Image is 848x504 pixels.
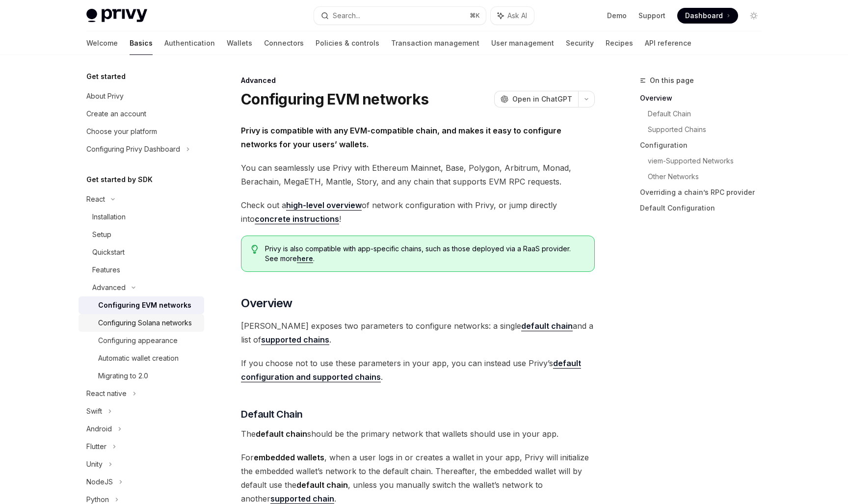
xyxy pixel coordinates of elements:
a: Automatic wallet creation [79,349,204,367]
a: Policies & controls [316,31,379,55]
a: Setup [79,226,204,243]
a: About Privy [79,87,204,105]
div: Create an account [86,108,146,120]
strong: supported chain [270,494,334,504]
a: Welcome [86,31,118,55]
div: Migrating to 2.0 [98,370,148,382]
a: default chain [521,321,573,331]
a: Overriding a chain’s RPC provider [640,185,769,200]
a: Recipes [606,31,633,55]
a: Wallets [227,31,252,55]
a: Default Configuration [640,200,769,216]
span: Check out a of network configuration with Privy, or jump directly into ! [241,198,595,226]
a: Support [638,11,665,21]
a: Security [566,31,594,55]
div: React [86,193,105,205]
span: ⌘ K [470,12,480,20]
span: On this page [650,75,694,86]
a: viem-Supported Networks [648,153,769,169]
button: Ask AI [491,7,534,25]
a: Choose your platform [79,123,204,140]
a: Migrating to 2.0 [79,367,204,385]
div: About Privy [86,90,124,102]
span: Privy is also compatible with app-specific chains, such as those deployed via a RaaS provider. Se... [265,244,584,264]
button: Open in ChatGPT [494,91,578,107]
div: Advanced [92,282,126,293]
a: Features [79,261,204,279]
a: Demo [607,11,627,21]
a: Authentication [164,31,215,55]
h5: Get started by SDK [86,174,153,186]
a: concrete instructions [255,214,339,224]
span: You can seamlessly use Privy with Ethereum Mainnet, Base, Polygon, Arbitrum, Monad, Berachain, Me... [241,161,595,188]
div: React native [86,388,127,399]
a: Configuring Solana networks [79,314,204,332]
span: Default Chain [241,407,303,421]
span: The should be the primary network that wallets should use in your app. [241,427,595,441]
div: Configuring Privy Dashboard [86,143,180,155]
a: Default Chain [648,106,769,122]
div: Features [92,264,120,276]
div: Advanced [241,76,595,85]
a: Dashboard [677,8,738,24]
a: Connectors [264,31,304,55]
div: Configuring appearance [98,335,178,346]
div: Choose your platform [86,126,157,137]
div: Installation [92,211,126,223]
a: Configuring EVM networks [79,296,204,314]
strong: Privy is compatible with any EVM-compatible chain, and makes it easy to configure networks for yo... [241,126,561,149]
strong: embedded wallets [254,452,324,462]
a: Transaction management [391,31,479,55]
span: Overview [241,295,292,311]
div: Swift [86,405,102,417]
strong: supported chains [261,335,329,345]
div: Configuring Solana networks [98,317,192,329]
div: Setup [92,229,111,240]
a: supported chain [270,494,334,504]
a: Supported Chains [648,122,769,137]
strong: default chain [296,480,348,490]
span: Ask AI [507,11,527,21]
a: Basics [130,31,153,55]
a: Overview [640,90,769,106]
button: Search...⌘K [314,7,486,25]
a: Installation [79,208,204,226]
span: [PERSON_NAME] exposes two parameters to configure networks: a single and a list of . [241,319,595,346]
div: Unity [86,458,103,470]
div: NodeJS [86,476,113,488]
a: Other Networks [648,169,769,185]
a: Quickstart [79,243,204,261]
span: Open in ChatGPT [512,94,572,104]
h5: Get started [86,71,126,82]
button: Toggle dark mode [746,8,762,24]
a: high-level overview [286,200,362,211]
h1: Configuring EVM networks [241,90,428,108]
a: API reference [645,31,691,55]
strong: default chain [521,321,573,331]
a: here [297,254,313,263]
a: Configuring appearance [79,332,204,349]
div: Search... [333,10,360,22]
img: light logo [86,9,147,23]
div: Flutter [86,441,106,452]
svg: Tip [251,245,258,254]
span: Dashboard [685,11,723,21]
strong: default chain [256,429,307,439]
div: Quickstart [92,246,125,258]
span: If you choose not to use these parameters in your app, you can instead use Privy’s . [241,356,595,384]
div: Configuring EVM networks [98,299,191,311]
div: Android [86,423,112,435]
a: User management [491,31,554,55]
a: supported chains [261,335,329,345]
div: Automatic wallet creation [98,352,179,364]
a: Configuration [640,137,769,153]
a: Create an account [79,105,204,123]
